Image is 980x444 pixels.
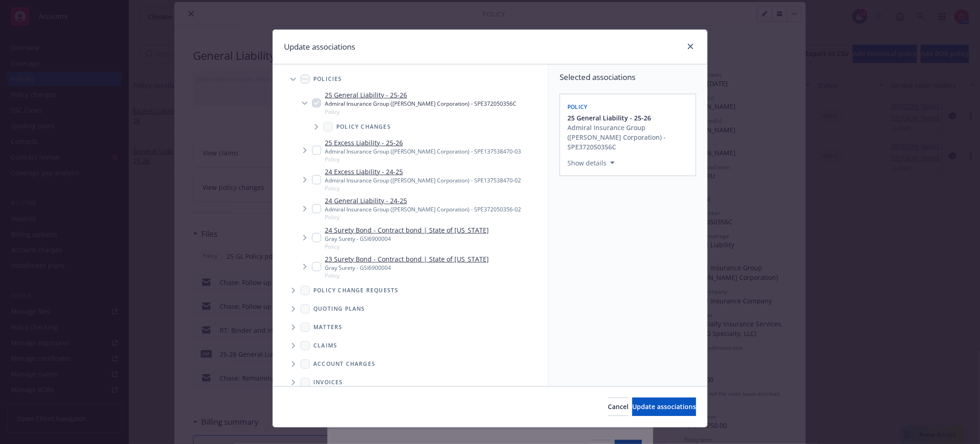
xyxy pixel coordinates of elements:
span: Policy [325,243,489,250]
span: Claims [313,343,337,348]
div: Tree Example [273,70,548,392]
span: Quoting plans [313,306,365,312]
div: Gray Surety - GSI6900004 [325,264,489,272]
span: Policy change requests [313,288,398,293]
span: Matters [313,324,342,330]
span: Policy [325,272,489,279]
a: 23 Surety Bond - Contract bond | State of [US_STATE] [325,254,489,264]
span: Account charges [313,361,375,367]
span: Invoices [313,380,343,385]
